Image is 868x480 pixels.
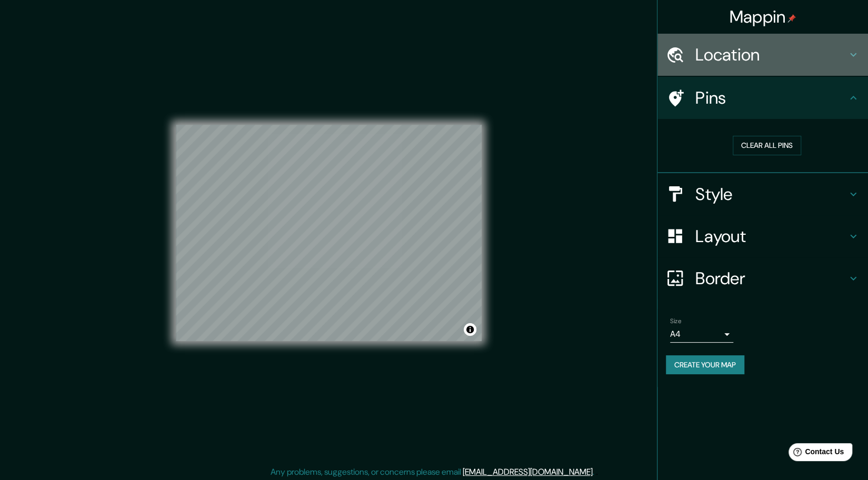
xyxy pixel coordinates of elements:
h4: Style [695,184,847,205]
button: Create your map [666,355,744,375]
div: Style [657,173,868,215]
button: Clear all pins [733,136,801,155]
img: pin-icon.png [787,14,796,23]
div: . [594,466,596,478]
div: Border [657,257,868,299]
h4: Layout [695,226,847,247]
p: Any problems, suggestions, or concerns please email . [271,466,594,478]
div: Location [657,34,868,76]
h4: Mappin [730,6,796,27]
a: [EMAIL_ADDRESS][DOMAIN_NAME] [463,466,593,477]
h4: Location [695,44,847,65]
div: A4 [670,326,733,343]
canvas: Map [176,125,482,341]
div: . [596,466,598,478]
div: Pins [657,77,868,119]
label: Size [670,316,681,325]
button: Toggle attribution [464,323,476,336]
h4: Border [695,268,847,289]
iframe: Help widget launcher [774,439,856,468]
h4: Pins [695,87,847,108]
div: Layout [657,215,868,257]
